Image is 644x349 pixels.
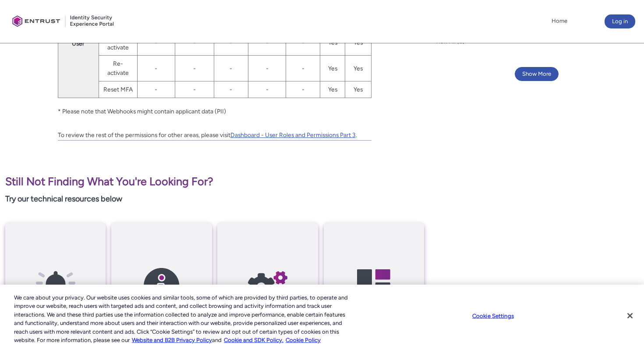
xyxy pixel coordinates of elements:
[224,337,283,343] a: Cookie and SDK Policy.
[214,81,248,98] td: -
[332,239,415,333] img: Developer Hub
[605,14,635,28] button: Log in
[214,56,248,81] td: -
[14,293,354,345] div: We care about your privacy. Our website uses cookies and similar tools, some of which are provide...
[226,239,309,333] img: API Reference
[620,306,640,325] button: Close
[120,239,203,333] img: SDK Release Notes
[58,98,372,116] p: * Please note that Webhooks might contain applicant data (PII)
[99,81,138,98] td: Reset MFA
[515,67,559,81] button: Show More
[5,193,424,205] p: Try our technical resources below
[175,81,214,98] td: -
[549,14,570,28] a: Home
[320,56,345,81] td: Yes
[132,337,212,343] a: More information about our cookie policy., opens in a new tab
[248,56,286,81] td: -
[466,307,520,325] button: Cookie Settings
[286,81,320,98] td: -
[248,81,286,98] td: -
[5,173,424,190] p: Still Not Finding What You're Looking For?
[286,56,320,81] td: -
[99,56,138,81] td: Re-activate
[137,56,175,81] td: -
[58,121,372,139] div: To review the rest of the permissions for other areas, please visit .
[345,81,372,98] td: Yes
[175,56,214,81] td: -
[14,239,97,333] img: API Release Notes
[320,81,345,98] td: Yes
[345,56,372,81] td: Yes
[230,131,356,138] a: Dashboard - User Roles and Permissions Part 3
[137,81,175,98] td: -
[286,337,321,343] a: Cookie Policy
